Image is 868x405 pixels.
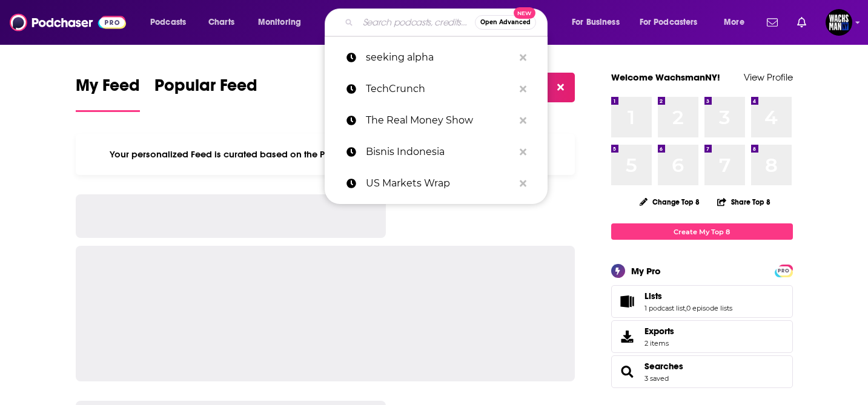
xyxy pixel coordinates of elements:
a: 0 episode lists [686,304,732,312]
a: Charts [200,13,242,32]
a: Lists [615,293,640,310]
span: For Business [572,14,620,31]
span: Open Advanced [480,19,531,25]
button: open menu [142,13,202,32]
p: seeking alpha [366,42,514,73]
a: My Feed [76,75,140,112]
a: Lists [644,291,732,301]
div: Search podcasts, credits, & more... [336,8,559,36]
span: Popular Feed [154,75,257,103]
span: Exports [644,326,674,337]
a: View Profile [744,71,793,83]
a: Welcome WachsmanNY! [611,71,720,83]
a: Show notifications dropdown [762,12,783,33]
p: US Markets Wrap [366,168,514,199]
a: Bisnis Indonesia [325,136,548,168]
img: Podchaser - Follow, Share and Rate Podcasts [10,11,126,34]
p: The Real Money Show [366,105,514,136]
span: PRO [777,266,791,275]
a: Show notifications dropdown [792,12,811,33]
span: Exports [615,328,640,345]
span: Searches [611,355,793,388]
div: My Pro [631,265,661,277]
span: Monitoring [258,14,301,31]
button: Show profile menu [826,9,852,36]
span: , [685,304,686,312]
span: Logged in as WachsmanNY [826,9,852,36]
a: seeking alpha [325,42,548,73]
a: Create My Top 8 [611,223,793,240]
a: The Real Money Show [325,105,548,136]
button: Change Top 8 [632,194,707,209]
span: Charts [208,14,234,31]
input: Search podcasts, credits, & more... [358,13,475,32]
a: Searches [615,363,640,380]
button: open menu [715,13,760,32]
span: My Feed [76,75,140,103]
span: Lists [611,285,793,318]
span: 2 items [644,339,674,347]
p: Bisnis Indonesia [366,136,514,168]
a: Popular Feed [154,75,257,112]
div: Your personalized Feed is curated based on the Podcasts, Creators, Users, and Lists that you Follow. [76,134,575,175]
span: More [724,14,744,31]
a: US Markets Wrap [325,168,548,199]
span: Podcasts [150,14,186,31]
button: open menu [563,13,635,32]
a: Searches [644,361,683,372]
button: Open AdvancedNew [475,15,536,30]
span: For Podcasters [640,14,698,31]
p: TechCrunch [366,73,514,105]
button: open menu [250,13,317,32]
button: open menu [632,13,715,32]
button: Share Top 8 [717,190,771,214]
a: 1 podcast list [644,304,685,312]
span: Lists [644,291,662,301]
a: 3 saved [644,374,669,383]
img: User Profile [826,9,852,36]
a: TechCrunch [325,73,548,105]
a: PRO [777,266,791,275]
span: New [514,7,535,19]
a: Exports [611,320,793,353]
